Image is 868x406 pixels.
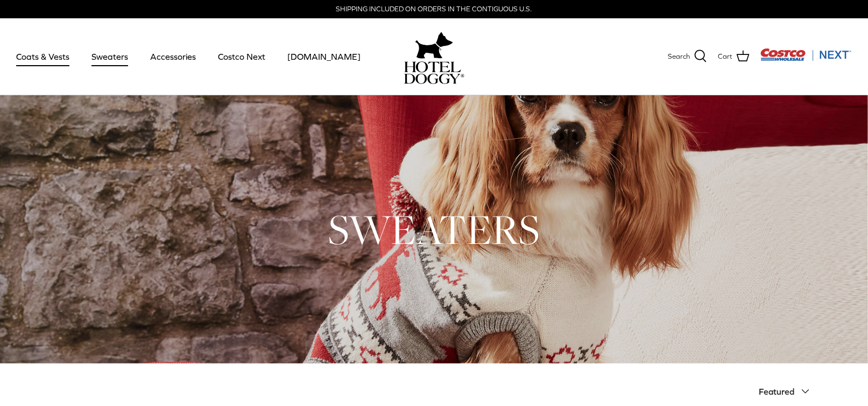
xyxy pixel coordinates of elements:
[760,55,852,63] a: Visit Costco Next
[6,38,79,75] a: Coats & Vests
[82,38,138,75] a: Sweaters
[415,29,453,61] img: hoteldoggy.com
[759,387,795,396] span: Featured
[52,203,816,256] h1: SWEATERS
[718,51,732,62] span: Cart
[140,38,206,75] a: Accessories
[404,29,464,84] a: hoteldoggy.com hoteldoggycom
[668,50,707,64] a: Search
[718,50,750,64] a: Cart
[278,38,370,75] a: [DOMAIN_NAME]
[668,51,690,62] span: Search
[404,61,464,84] img: hoteldoggycom
[759,380,816,403] button: Featured
[208,38,275,75] a: Costco Next
[760,48,852,61] img: Costco Next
